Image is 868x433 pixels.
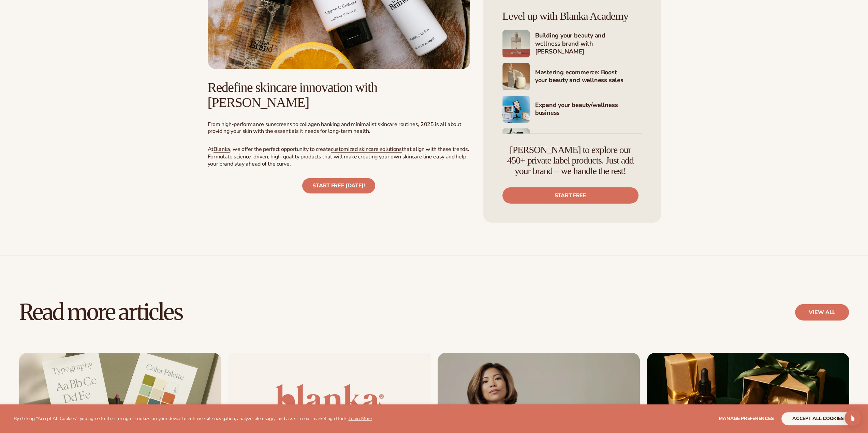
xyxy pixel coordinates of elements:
h4: Level up with Blanka Academy [502,10,642,22]
a: Shopify Image 7 Expand your beauty/wellness business [502,96,642,123]
div: Open Intercom Messenger [844,410,861,426]
span: Manage preferences [719,415,774,422]
span: , we offer the perfect opportunity to create [230,145,331,153]
h4: Building your beauty and wellness brand with [PERSON_NAME] [535,32,642,56]
a: Shopify Image 6 Mastering ecommerce: Boost your beauty and wellness sales [502,63,642,90]
span: that align with these trends. Formulate science-driven, high-quality products that will make crea... [208,145,469,167]
a: customized skincare solutions [331,146,402,153]
img: Shopify Image 5 [502,30,530,58]
span: Redefine skincare innovation with [PERSON_NAME] [208,80,377,110]
img: Shopify Image 6 [502,63,530,90]
a: Start free [DATE]! [302,178,375,194]
h4: [PERSON_NAME] to explore our 450+ private label products. Just add your brand – we handle the rest! [502,145,638,176]
a: Start free [502,187,638,203]
button: Manage preferences [719,412,774,425]
a: Learn More [348,415,371,422]
h2: Read more articles [19,301,182,324]
h4: Expand your beauty/wellness business [535,101,642,118]
img: Shopify Image 8 [502,128,530,156]
p: By clicking "Accept All Cookies", you agree to the storing of cookies on your device to enhance s... [14,416,372,422]
a: Shopify Image 8 Marketing your beauty and wellness brand 101 [502,128,642,156]
button: accept all cookies [781,412,854,425]
h4: Mastering ecommerce: Boost your beauty and wellness sales [535,68,642,85]
img: Shopify Image 7 [502,96,530,123]
a: view all [795,304,849,321]
span: Start free [DATE]! [312,182,365,189]
a: Blanka [214,146,230,153]
a: Shopify Image 5 Building your beauty and wellness brand with [PERSON_NAME] [502,30,642,58]
span: At [208,145,214,153]
span: From high-performance sunscreens to collagen banking and minimalist skincare routines, 2025 is al... [208,121,461,135]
